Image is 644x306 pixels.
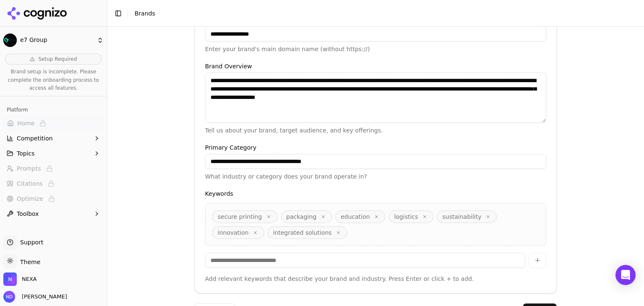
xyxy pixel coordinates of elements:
[3,207,104,220] button: Toolbox
[205,275,546,283] p: Add relevant keywords that describe your brand and industry. Press Enter or click + to add.
[3,103,104,117] div: Platform
[38,56,77,62] span: Setup Required
[341,213,370,221] span: education
[5,68,102,93] p: Brand setup is incomplete. Please complete the onboarding process to access all features.
[3,34,17,47] img: e7 Group
[135,10,155,17] span: Brands
[17,210,39,218] span: Toolbox
[3,291,67,303] button: Open user button
[3,272,17,286] img: NEXA
[3,147,104,160] button: Topics
[17,164,41,173] span: Prompts
[135,9,155,18] nav: breadcrumb
[17,149,35,158] span: Topics
[205,126,546,135] p: Tell us about your brand, target audience, and key offerings.
[17,194,43,203] span: Optimize
[18,293,67,301] span: [PERSON_NAME]
[17,119,34,127] span: Home
[3,272,37,286] button: Open organization switcher
[205,145,546,150] label: Primary Category
[205,63,546,69] label: Brand Overview
[615,265,636,285] div: Open Intercom Messenger
[205,172,546,181] p: What industry or category does your brand operate in?
[22,275,37,283] span: NEXA
[17,238,43,246] span: Support
[218,228,249,237] span: innovation
[17,134,53,143] span: Competition
[442,213,481,221] span: sustainability
[3,132,104,145] button: Competition
[205,45,546,53] p: Enter your brand's main domain name (without https://)
[394,213,418,221] span: logistics
[17,259,40,265] span: Theme
[3,291,15,303] img: Nikhil Das
[218,213,262,221] span: secure printing
[205,191,546,197] label: Keywords
[273,228,332,237] span: integrated solutions
[286,213,317,221] span: packaging
[20,36,93,44] span: e7 Group
[17,179,43,188] span: Citations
